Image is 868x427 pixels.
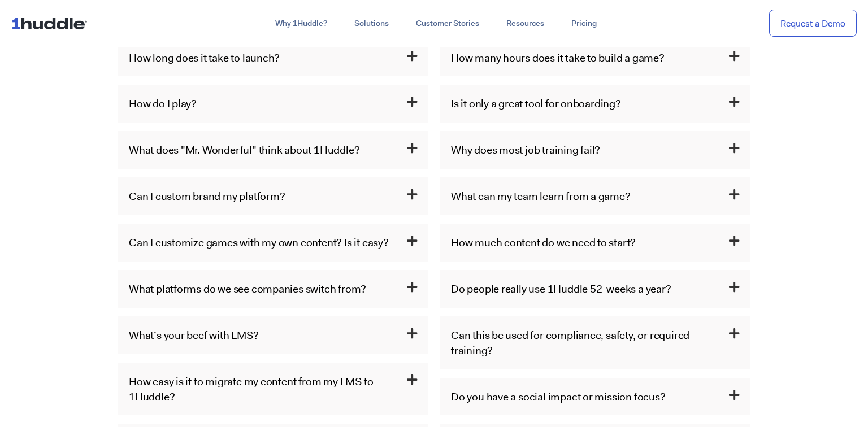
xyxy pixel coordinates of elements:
[451,96,621,111] a: Is it only a great tool for onboarding?
[451,389,666,404] a: Do you have a social impact or mission focus?
[440,131,750,169] h3: Why does most job training fail?
[129,189,285,203] a: Can I custom brand my platform?
[769,10,857,37] a: Request a Demo
[558,14,610,34] a: Pricing
[118,363,428,416] h3: How easy is it to migrate my content from my LMS to 1Huddle?
[118,316,428,354] h3: What’s your beef with LMS?
[451,235,636,250] a: How much content do we need to start?
[129,374,373,404] a: How easy is it to migrate my content from my LMS to 1Huddle?
[440,224,750,262] h3: How much content do we need to start?
[129,328,259,342] a: What’s your beef with LMS?
[440,316,750,369] h3: Can this be used for compliance, safety, or required training?
[451,281,671,296] a: Do people really use 1Huddle 52-weeks a year?
[451,50,665,65] a: How many hours does it take to build a game?
[493,14,558,34] a: Resources
[262,14,341,34] a: Why 1Huddle?
[118,131,428,169] h3: What does "Mr. Wonderful" think about 1Huddle?
[451,142,600,157] a: Why does most job training fail?
[118,85,428,123] h3: How do I play?
[129,235,389,250] a: Can I customize games with my own content? Is it easy?
[118,39,428,77] h3: How long does it take to launch?
[11,12,92,34] img: ...
[129,50,280,65] a: How long does it take to launch?
[440,378,750,416] h3: Do you have a social impact or mission focus?
[129,281,366,296] a: What platforms do we see companies switch from?
[451,189,631,203] a: What can my team learn from a game?
[451,328,689,358] a: Can this be used for compliance, safety, or required training?
[341,14,402,34] a: Solutions
[440,85,750,123] h3: Is it only a great tool for onboarding?
[118,224,428,262] h3: Can I customize games with my own content? Is it easy?
[440,39,750,77] h3: How many hours does it take to build a game?
[118,177,428,215] h3: Can I custom brand my platform?
[129,96,197,111] a: How do I play?
[440,270,750,308] h3: Do people really use 1Huddle 52-weeks a year?
[440,177,750,215] h3: What can my team learn from a game?
[402,14,493,34] a: Customer Stories
[118,270,428,308] h3: What platforms do we see companies switch from?
[129,142,359,157] a: What does "Mr. Wonderful" think about 1Huddle?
